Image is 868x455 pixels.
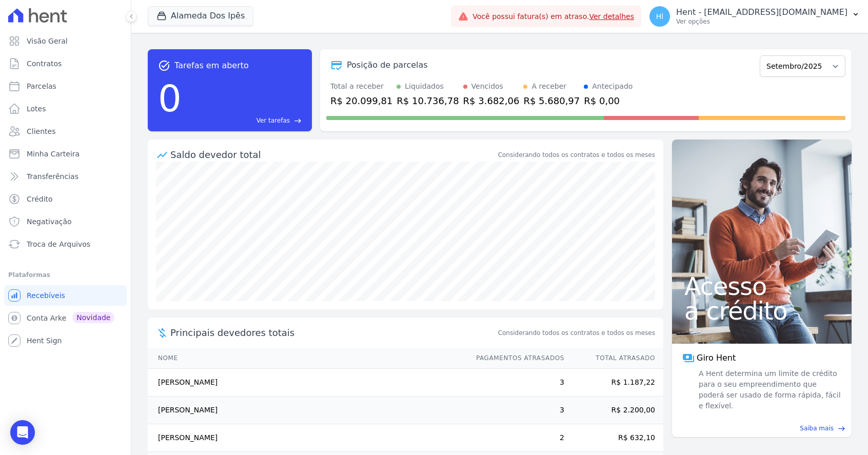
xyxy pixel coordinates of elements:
span: Você possui fatura(s) em atraso. [472,11,634,22]
span: Saiba mais [800,424,834,433]
a: Parcelas [4,76,127,96]
span: Troca de Arquivos [27,239,90,249]
a: Visão Geral [4,31,127,51]
th: Pagamentos Atrasados [466,348,565,369]
span: Novidade [72,312,114,323]
span: Principais devedores totais [170,326,496,340]
a: Minha Carteira [4,144,127,164]
a: Ver tarefas east [186,116,302,125]
div: R$ 5.680,97 [523,94,580,108]
span: a crédito [684,299,839,323]
th: Nome [148,348,466,369]
span: task_alt [158,60,170,72]
span: east [294,117,302,125]
span: Lotes [27,104,46,114]
div: R$ 10.736,78 [397,94,459,108]
td: R$ 632,10 [565,424,663,452]
div: Antecipado [592,81,633,92]
div: 0 [158,72,182,125]
span: Acesso [684,274,839,299]
p: Hent - [EMAIL_ADDRESS][DOMAIN_NAME] [676,7,847,17]
span: A Hent determina um limite de crédito para o seu empreendimento que poderá ser usado de forma ráp... [697,368,841,411]
div: Liquidados [405,81,444,92]
span: Crédito [27,194,53,204]
div: R$ 20.099,81 [330,94,392,108]
th: Total Atrasado [565,348,663,369]
a: Negativação [4,211,127,232]
span: Conta Arke [27,313,66,323]
span: Minha Carteira [27,149,80,159]
span: Hent Sign [27,335,62,346]
span: Giro Hent [697,352,736,364]
a: Recebíveis [4,285,127,306]
div: A receber [531,81,566,92]
td: R$ 1.187,22 [565,369,663,397]
td: R$ 2.200,00 [565,397,663,424]
span: Visão Geral [27,36,68,46]
a: Saiba mais east [678,424,845,433]
a: Troca de Arquivos [4,234,127,254]
td: [PERSON_NAME] [148,369,466,397]
span: Negativação [27,216,72,227]
td: [PERSON_NAME] [148,424,466,452]
a: Contratos [4,53,127,74]
span: Hl [656,13,663,20]
a: Conta Arke Novidade [4,308,127,328]
span: Clientes [27,126,55,136]
div: Total a receber [330,81,392,92]
span: Transferências [27,171,78,182]
div: Open Intercom Messenger [10,420,35,445]
span: Recebíveis [27,290,65,301]
div: R$ 3.682,06 [463,94,520,108]
td: 3 [466,369,565,397]
span: Tarefas em aberto [174,60,249,72]
div: Vencidos [471,81,503,92]
a: Transferências [4,166,127,187]
button: Hl Hent - [EMAIL_ADDRESS][DOMAIN_NAME] Ver opções [641,2,868,31]
a: Ver detalhes [589,12,634,21]
div: R$ 0,00 [584,94,633,108]
span: Considerando todos os contratos e todos os meses [498,328,655,338]
span: Parcelas [27,81,56,91]
div: Considerando todos os contratos e todos os meses [498,150,655,160]
div: Saldo devedor total [170,148,496,162]
td: 2 [466,424,565,452]
div: Plataformas [8,269,123,281]
a: Crédito [4,189,127,209]
a: Clientes [4,121,127,142]
span: east [838,425,845,432]
div: Posição de parcelas [347,59,428,71]
a: Lotes [4,98,127,119]
p: Ver opções [676,17,847,26]
a: Hent Sign [4,330,127,351]
span: Contratos [27,58,62,69]
button: Alameda Dos Ipês [148,6,253,26]
td: 3 [466,397,565,424]
td: [PERSON_NAME] [148,397,466,424]
span: Ver tarefas [257,116,290,125]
